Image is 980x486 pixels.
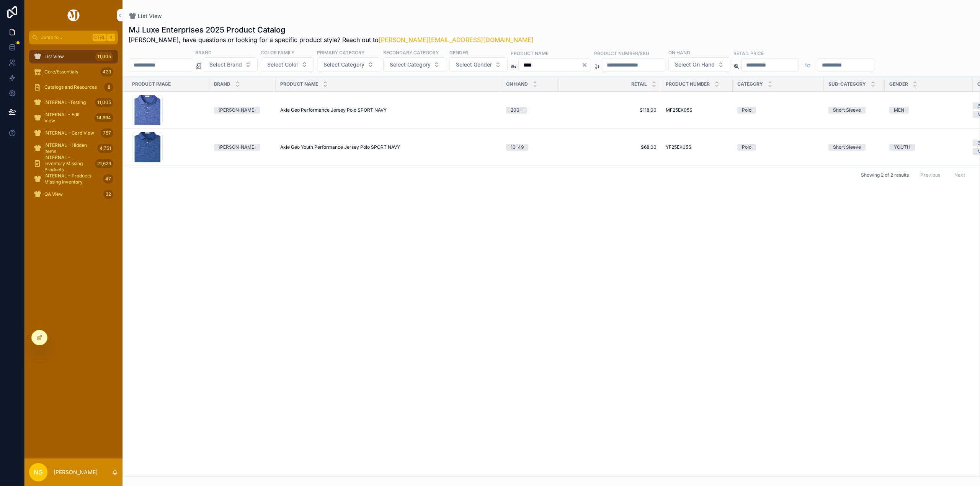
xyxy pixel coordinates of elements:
[805,60,811,70] p: to
[828,144,880,151] a: Short Sleeve
[100,67,113,76] div: 423
[203,57,258,72] button: Select Button
[666,107,693,113] span: MF25EK05S
[666,144,728,150] a: YF25EK05S
[24,44,122,211] div: scrollable content
[594,50,649,57] label: Product Number/SKU
[828,81,866,87] span: Sub-Category
[34,468,43,477] span: NG
[44,191,63,197] span: QA View
[742,107,751,114] div: Polo
[129,12,162,20] a: List View
[95,98,113,107] div: 11,005
[219,107,256,114] div: [PERSON_NAME]
[666,144,691,150] span: YF25EK05S
[29,157,118,171] a: INTERNAL - Inventory Missing Products21,629
[29,141,118,155] a: INTERNAL - Hidden Items4,751
[54,468,98,476] p: [PERSON_NAME]
[894,107,904,114] div: MEN
[511,50,549,57] label: Product Name
[511,144,524,151] div: 10-49
[280,144,400,150] span: Axle Geo Youth Performance Jersey Polo SPORT NAVY
[742,144,751,151] div: Polo
[219,144,256,151] div: [PERSON_NAME]
[104,83,113,92] div: 8
[95,52,113,61] div: 11,005
[280,107,387,113] span: Axle Geo Performance Jersey Polo SPORT NAVY
[737,144,819,151] a: Polo
[317,49,364,56] label: Primary Category
[44,173,100,185] span: INTERNAL - Products Missing Inventory
[456,61,492,68] span: Select Gender
[44,130,94,136] span: INTERNAL - Card View
[280,81,318,87] span: Product Name
[737,81,763,87] span: Category
[581,62,591,68] button: Clear
[889,107,968,114] a: MEN
[668,49,690,56] label: On Hand
[563,144,657,150] a: $68.00
[29,126,118,140] a: INTERNAL - Card View757
[733,50,764,57] label: Retail Price
[323,61,364,68] span: Select Category
[383,57,446,72] button: Select Button
[861,172,909,178] span: Showing 2 of 2 results
[214,144,271,151] a: [PERSON_NAME]
[129,24,534,35] h1: MJ Luxe Enterprises 2025 Product Catalog
[214,107,271,114] a: [PERSON_NAME]
[195,49,212,56] label: Brand
[138,12,162,20] span: List View
[93,34,106,41] span: Ctrl
[44,142,94,154] span: INTERNAL - Hidden Items
[29,80,118,94] a: Catalogs and Resources8
[261,49,294,56] label: Color Family
[103,174,113,184] div: 47
[894,144,910,151] div: YOUTH
[66,9,81,21] img: App logo
[668,57,730,72] button: Select Button
[889,81,908,87] span: Gender
[29,31,118,44] button: Jump to...CtrlK
[97,144,113,153] div: 4,751
[506,144,554,151] a: 10-49
[506,81,528,87] span: On Hand
[379,36,534,44] a: [PERSON_NAME][EMAIL_ADDRESS][DOMAIN_NAME]
[737,107,819,114] a: Polo
[29,172,118,186] a: INTERNAL - Products Missing Inventory47
[132,81,171,87] span: Product Image
[631,81,647,87] span: Retail
[833,144,861,151] div: Short Sleeve
[267,61,298,68] span: Select Color
[95,159,113,168] div: 21,629
[666,107,728,113] a: MF25EK05S
[44,154,92,173] span: INTERNAL - Inventory Missing Products
[129,35,534,44] span: [PERSON_NAME], have questions or looking for a specific product style? Reach out to
[833,107,861,114] div: Short Sleeve
[94,113,113,122] div: 14,894
[108,34,114,41] span: K
[29,187,118,201] a: QA View32
[44,69,78,75] span: Core/Essentials
[675,61,715,68] span: Select On Hand
[828,107,880,114] a: Short Sleeve
[511,107,523,114] div: 200+
[29,96,118,109] a: INTERNAL -Testing11,005
[209,61,242,68] span: Select Brand
[280,144,497,150] a: Axle Geo Youth Performance Jersey Polo SPORT NAVY
[506,107,554,114] a: 200+
[103,190,113,199] div: 32
[101,128,113,138] div: 757
[29,65,118,79] a: Core/Essentials423
[44,99,86,106] span: INTERNAL -Testing
[390,61,431,68] span: Select Category
[214,81,230,87] span: Brand
[44,54,64,60] span: List View
[41,34,90,41] span: Jump to...
[29,50,118,63] a: List View11,005
[317,57,380,72] button: Select Button
[44,112,91,124] span: INTERNAL - Edit View
[44,84,97,90] span: Catalogs and Resources
[563,107,657,113] a: $118.00
[666,81,710,87] span: Product Number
